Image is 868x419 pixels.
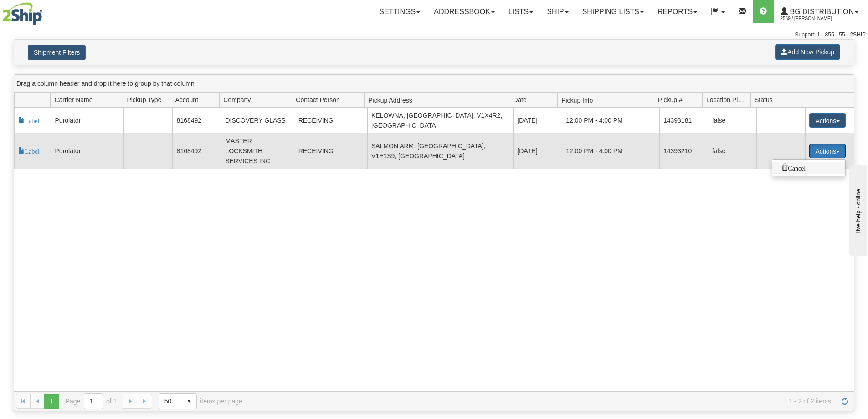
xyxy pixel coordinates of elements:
td: SALMON ARM, [GEOGRAPHIC_DATA], V1E1S9, [GEOGRAPHIC_DATA] [367,133,514,169]
td: 14393181 [659,108,708,133]
a: BG Distribution 2569 / [PERSON_NAME] [774,0,865,23]
a: Refresh [837,394,852,409]
td: 14393210 [659,133,708,169]
img: logo2569.jpg [2,2,42,25]
button: Shipment Filters [28,45,86,60]
span: Page 1 [44,394,59,409]
td: false [708,108,756,133]
td: 12:00 PM - 4:00 PM [562,108,659,133]
span: Carrier Name [54,95,92,104]
a: Reports [651,0,704,23]
td: 12:00 PM - 4:00 PM [562,133,659,169]
span: BG Distribution [788,8,854,16]
a: Addressbook [427,0,502,23]
div: live help - online [7,8,84,15]
span: Location Pickup [706,95,747,104]
td: [DATE] [513,133,562,169]
span: 50 [164,397,176,406]
span: 2569 / [PERSON_NAME] [781,14,849,23]
span: Page of 1 [66,393,117,409]
span: Contact Person [296,95,340,104]
button: Add New Pickup [775,44,840,60]
span: Label [18,117,39,123]
div: grid grouping header [14,75,854,93]
div: Support: 1 - 855 - 55 - 2SHIP [2,31,866,39]
span: 1 - 2 of 2 items [255,398,831,405]
a: Lists [502,0,540,23]
span: Pickup Type [127,95,161,104]
span: Pickup Info [561,93,654,107]
td: RECEIVING [294,108,367,133]
span: Company [223,95,251,104]
button: Actions [809,113,846,128]
td: 8168492 [172,133,221,169]
a: Shipping lists [575,0,651,23]
td: false [708,133,756,169]
span: Status [755,95,773,104]
td: MASTER LOCKSMITH SERVICES INC [221,133,294,169]
td: RECEIVING [294,133,367,169]
span: Cancel [781,164,806,171]
span: select [182,394,196,409]
td: KELOWNA, [GEOGRAPHIC_DATA], V1X4R2, [GEOGRAPHIC_DATA] [367,108,514,133]
input: Page 1 [84,394,103,409]
iframe: chat widget [847,163,867,256]
span: items per page [159,393,242,409]
a: Label [18,117,39,124]
td: 8168492 [172,108,221,133]
span: Label [18,147,39,154]
span: Pickup Address [368,93,509,107]
a: Settings [372,0,427,23]
span: Pickup # [658,95,683,104]
a: Ship [540,0,575,23]
span: Account [175,95,198,104]
span: Page sizes drop down [159,393,197,409]
a: Label [18,147,39,155]
a: Cancel [772,162,845,174]
td: Purolator [51,108,123,133]
td: [DATE] [513,108,562,133]
button: Actions [809,144,846,158]
td: DISCOVERY GLASS [221,108,294,133]
td: Purolator [51,133,123,169]
span: Date [513,95,527,104]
